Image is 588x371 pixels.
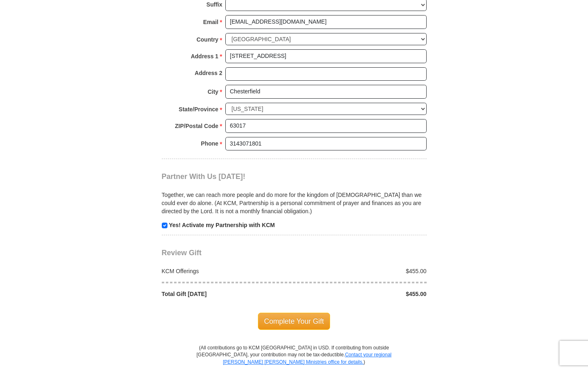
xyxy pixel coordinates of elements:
[195,67,222,79] strong: Address 2
[203,16,218,28] strong: Email
[175,120,218,132] strong: ZIP/Postal Code
[162,249,202,257] span: Review Gift
[207,86,218,97] strong: City
[294,267,431,275] div: $455.00
[294,290,431,298] div: $455.00
[157,267,294,275] div: KCM Offerings
[162,191,427,215] p: Together, we can reach more people and do more for the kingdom of [DEMOGRAPHIC_DATA] than we coul...
[258,313,330,330] span: Complete Your Gift
[196,34,218,45] strong: Country
[157,290,294,298] div: Total Gift [DATE]
[169,222,275,228] strong: Yes! Activate my Partnership with KCM
[162,172,246,181] span: Partner With Us [DATE]!
[179,104,218,115] strong: State/Province
[223,352,392,364] a: Contact your regional [PERSON_NAME] [PERSON_NAME] Ministries office for details.
[191,51,218,62] strong: Address 1
[201,138,218,149] strong: Phone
